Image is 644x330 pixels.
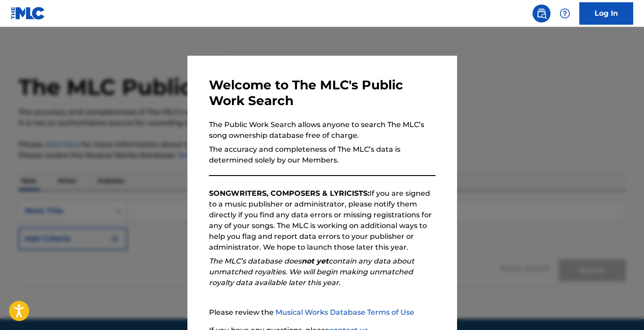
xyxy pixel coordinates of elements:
h3: Welcome to The MLC's Public Work Search [209,77,435,109]
strong: not yet [302,257,329,265]
strong: SONGWRITERS, COMPOSERS & LYRICISTS: [209,189,369,198]
em: The MLC’s database does contain any data about unmatched royalties. We will begin making unmatche... [209,257,414,287]
img: help [560,8,570,19]
a: Public Search [533,4,551,22]
img: search [536,8,547,19]
p: The accuracy and completeness of The MLC’s data is determined solely by our Members. [209,144,435,166]
img: MLC Logo [11,7,45,20]
p: The Public Work Search allows anyone to search The MLC’s song ownership database free of charge. [209,119,435,141]
div: Help [556,4,574,22]
p: If you are signed to a music publisher or administrator, please notify them directly if you find ... [209,188,435,253]
a: Log In [579,2,633,25]
a: Musical Works Database Terms of Use [275,308,414,317]
p: Please review the [209,307,435,318]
